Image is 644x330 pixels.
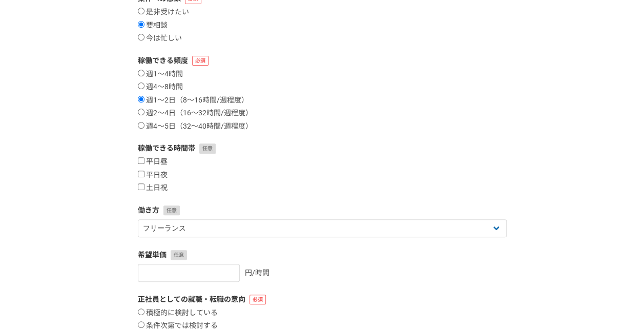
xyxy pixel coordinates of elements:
input: 週4〜8時間 [138,82,144,89]
label: 正社員としての就職・転職の意向 [138,294,507,305]
input: 条件次第では検討する [138,321,144,328]
input: 平日昼 [138,157,144,164]
label: 平日昼 [138,157,168,167]
label: 平日夜 [138,171,168,180]
label: 稼働できる時間帯 [138,143,507,154]
label: 今は忙しい [138,34,182,43]
label: 是非受けたい [138,8,189,17]
label: 稼働できる頻度 [138,55,507,66]
label: 週1〜2日（8〜16時間/週程度） [138,96,248,105]
label: 週4〜5日（32〜40時間/週程度） [138,122,253,131]
label: 週4〜8時間 [138,82,183,92]
span: 円/時間 [245,269,269,277]
input: 今は忙しい [138,34,144,40]
label: 要相談 [138,21,168,30]
label: 週1〜4時間 [138,70,183,79]
input: 要相談 [138,21,144,28]
input: 週4〜5日（32〜40時間/週程度） [138,122,144,129]
input: 平日夜 [138,171,144,177]
input: 積極的に検討している [138,308,144,315]
label: 働き方 [138,205,507,216]
input: 土日祝 [138,183,144,190]
input: 是非受けたい [138,8,144,14]
label: 希望単価 [138,250,507,260]
input: 週2〜4日（16〜32時間/週程度） [138,109,144,115]
input: 週1〜2日（8〜16時間/週程度） [138,96,144,102]
label: 週2〜4日（16〜32時間/週程度） [138,109,253,118]
label: 土日祝 [138,183,168,193]
label: 積極的に検討している [138,308,218,318]
input: 週1〜4時間 [138,70,144,76]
